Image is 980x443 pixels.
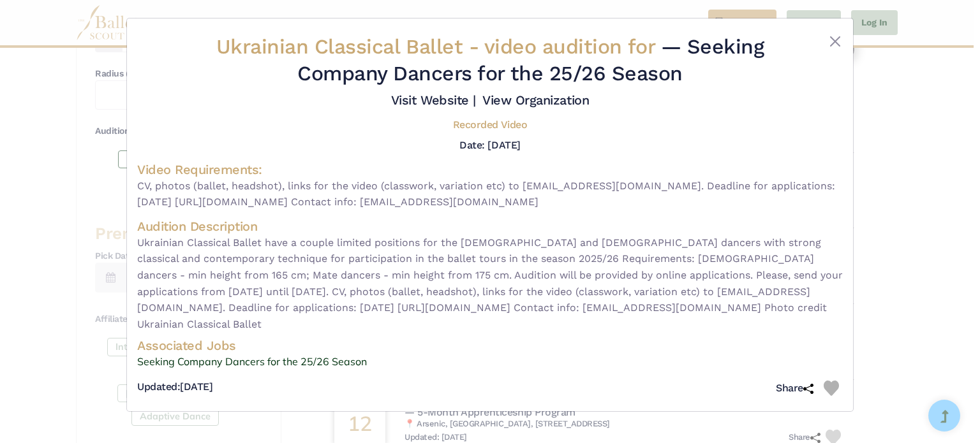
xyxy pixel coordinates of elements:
[776,382,813,395] h5: Share
[137,337,843,354] h4: Associated Jobs
[297,34,764,85] span: — Seeking Company Dancers for the 25/26 Season
[484,34,655,59] span: video audition for
[828,34,843,49] button: Close
[137,178,843,210] span: CV, photos (ballet, headshot), links for the video (classwork, variation etc) to [EMAIL_ADDRESS][...
[482,92,589,108] a: View Organization
[137,162,262,177] span: Video Requirements:
[137,354,843,370] a: Seeking Company Dancers for the 25/26 Season
[459,139,520,151] h5: Date: [DATE]
[137,381,212,394] h5: [DATE]
[391,92,476,108] a: Visit Website |
[137,218,843,235] h4: Audition Description
[216,34,661,59] span: Ukrainian Classical Ballet -
[137,381,180,393] span: Updated:
[453,119,527,132] h5: Recorded Video
[137,235,843,333] span: Ukrainian Classical Ballet have a couple limited positions for the [DEMOGRAPHIC_DATA] and [DEMOGR...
